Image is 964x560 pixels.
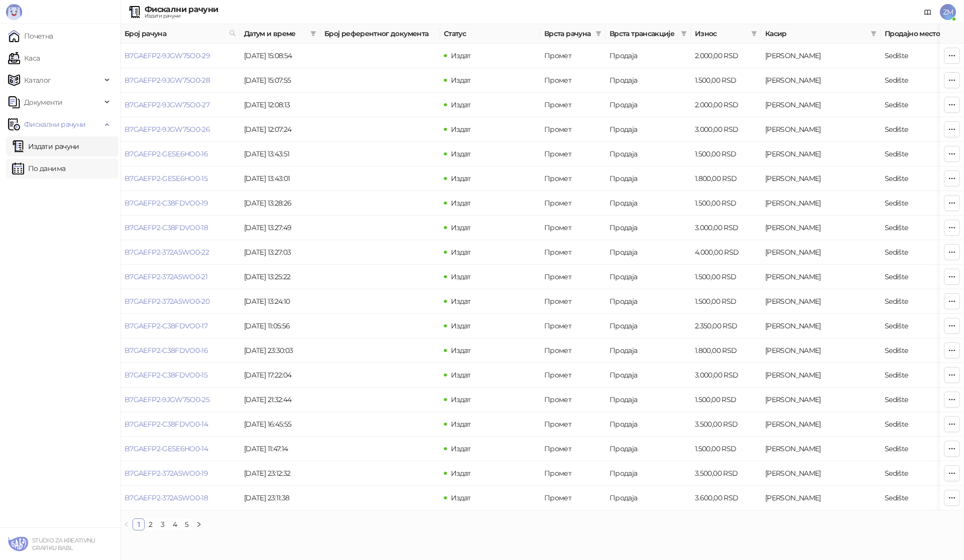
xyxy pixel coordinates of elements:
[125,149,208,158] a: B7GAEFP2-GESE6HO0-16
[540,338,606,363] td: Промет
[240,216,320,240] td: [DATE] 13:27:49
[240,142,320,166] td: [DATE] 13:43:51
[451,100,471,109] span: Издат
[606,388,691,412] td: Продаја
[691,289,761,314] td: 1.500,00 RSD
[32,537,95,551] small: STUDIO ZA KREATIVNU GRAFIKU BABL
[540,117,606,142] td: Промет
[125,28,225,39] span: Број рачуна
[120,518,133,530] li: Претходна страна
[691,437,761,461] td: 1.500,00 RSD
[125,370,207,380] a: B7GAEFP2-C38FDVO0-15
[761,117,881,142] td: Zoran Milić
[125,469,208,478] a: B7GAEFP2-372A5WO0-19
[240,461,320,486] td: [DATE] 23:12:32
[125,395,209,404] a: B7GAEFP2-9JGW75O0-25
[169,519,180,530] a: 4
[606,191,691,216] td: Продаја
[240,289,320,314] td: [DATE] 13:24:10
[691,338,761,363] td: 1.800,00 RSD
[120,44,240,68] td: B7GAEFP2-9JGW75O0-29
[120,314,240,338] td: B7GAEFP2-C38FDVO0-17
[240,437,320,461] td: [DATE] 11:47:14
[451,444,471,453] span: Издат
[10,22,91,34] span: [PERSON_NAME]
[869,26,879,41] span: filter
[691,461,761,486] td: 3.500,00 RSD
[761,363,881,388] td: Zoran Milić
[12,158,65,178] a: По данима
[691,265,761,289] td: 1.500,00 RSD
[8,48,40,68] a: Каса
[540,265,606,289] td: Промет
[120,412,240,437] td: B7GAEFP2-C38FDVO0-14
[240,314,320,338] td: [DATE] 11:05:56
[606,412,691,437] td: Продаја
[606,240,691,265] td: Продаја
[124,521,130,527] span: left
[761,216,881,240] td: Zoran Milić
[695,28,747,39] span: Износ
[606,486,691,510] td: Продаја
[125,248,209,257] a: B7GAEFP2-372A5WO0-22
[120,216,240,240] td: B7GAEFP2-C38FDVO0-18
[181,519,192,530] a: 5
[451,51,471,60] span: Издат
[540,166,606,191] td: Промет
[24,70,51,90] span: Каталог
[451,248,471,257] span: Издат
[593,26,604,41] span: filter
[751,31,757,37] span: filter
[196,521,202,527] span: right
[540,93,606,117] td: Промет
[544,28,591,39] span: Врста рачуна
[240,412,320,437] td: [DATE] 16:45:55
[125,346,208,355] a: B7GAEFP2-C38FDVO0-16
[451,272,471,281] span: Издат
[125,493,208,502] a: B7GAEFP2-372A5WO0-18
[120,388,240,412] td: B7GAEFP2-9JGW75O0-25
[145,518,157,530] li: 2
[145,6,218,14] div: Фискални рачуни
[761,142,881,166] td: Zoran Milić
[761,24,881,44] th: Касир
[540,68,606,93] td: Промет
[606,363,691,388] td: Продаја
[540,486,606,510] td: Промет
[691,117,761,142] td: 3.000,00 RSD
[540,289,606,314] td: Промет
[940,4,956,20] span: ZM
[451,370,471,380] span: Издат
[761,338,881,363] td: Zoran Milić
[24,92,62,112] span: Документи
[6,4,22,20] img: Logo
[540,142,606,166] td: Промет
[761,314,881,338] td: Zoran Milić
[8,26,53,46] a: Почетна
[451,395,471,404] span: Издат
[120,363,240,388] td: B7GAEFP2-C38FDVO0-15
[606,265,691,289] td: Продаја
[240,486,320,510] td: [DATE] 23:11:38
[120,166,240,191] td: B7GAEFP2-GESE6HO0-15
[920,4,936,20] a: Документација
[451,199,471,208] span: Издат
[451,420,471,429] span: Издат
[761,68,881,93] td: Zoran Milić
[451,149,471,158] span: Издат
[120,461,240,486] td: B7GAEFP2-372A5WO0-19
[308,26,318,41] span: filter
[240,363,320,388] td: [DATE] 17:22:04
[240,117,320,142] td: [DATE] 12:07:24
[540,240,606,265] td: Промет
[691,142,761,166] td: 1.500,00 RSD
[761,412,881,437] td: Zoran Milić
[125,51,210,60] a: B7GAEFP2-9JGW75O0-29
[606,216,691,240] td: Продаја
[691,93,761,117] td: 2.000,00 RSD
[691,486,761,510] td: 3.600,00 RSD
[181,518,193,530] li: 5
[133,518,145,530] li: 1
[120,24,240,44] th: Број рачуна
[691,166,761,191] td: 1.800,00 RSD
